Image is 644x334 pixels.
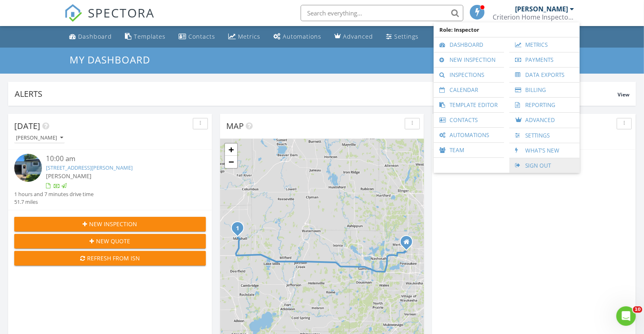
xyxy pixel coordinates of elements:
button: Refresh from ISN [14,251,206,266]
div: Contacts [188,33,215,40]
a: Automations (Basic) [270,29,325,44]
span: Role: Inspector [438,22,576,37]
div: Templates [134,33,166,40]
span: Map [226,120,244,131]
div: Advanced [343,33,373,40]
button: New Quote [14,234,206,249]
span: New Quote [96,237,131,245]
div: [PERSON_NAME] [515,5,568,13]
div: Dashboard [78,33,112,40]
a: Automations [438,128,500,142]
input: Search everything... [301,5,463,21]
a: Calendar [438,83,500,97]
img: 9367272%2Fcover_photos%2FNItiizt5VtGUAkKJX68r%2Fsmall.jpg [14,154,42,181]
a: Advanced [331,29,376,44]
a: Inspections [438,68,500,82]
div: Metrics [238,33,260,40]
span: SPECTORA [88,4,155,21]
i: 1 [236,226,239,231]
div: No results found [432,150,636,172]
a: SPECTORA [64,11,155,28]
a: [STREET_ADDRESS][PERSON_NAME] [46,164,133,171]
button: New Inspection [14,217,206,231]
a: Contacts [175,29,218,44]
span: New Inspection [90,220,138,228]
span: My Dashboard [70,53,150,66]
a: Advanced [513,113,576,128]
a: Zoom out [225,156,237,168]
a: Reporting [513,98,576,112]
div: Alerts [15,88,618,99]
a: Templates [122,29,169,44]
button: [PERSON_NAME] [14,133,65,144]
a: Metrics [225,29,264,44]
a: Data Exports [513,68,576,82]
a: New Inspection [438,52,500,67]
div: Settings [394,33,419,40]
div: [PERSON_NAME] [16,135,63,141]
div: W262 N5806 Mount du Lac Dr, Sussex WI 53089 [406,242,411,247]
span: [PERSON_NAME] [46,172,92,180]
div: 51.7 miles [14,198,94,206]
a: Zoom in [225,144,237,156]
div: Refresh from ISN [21,254,199,262]
img: The Best Home Inspection Software - Spectora [64,4,82,22]
a: Dashboard [438,37,500,52]
a: 10:00 am [STREET_ADDRESS][PERSON_NAME] [PERSON_NAME] 1 hours and 7 minutes drive time 51.7 miles [14,154,206,206]
a: Template Editor [438,98,500,112]
a: Payments [513,52,576,67]
a: Contacts [438,113,500,127]
iframe: Intercom live chat [616,306,636,326]
a: Billing [513,83,576,97]
a: Sign Out [513,158,576,173]
span: View [618,91,629,98]
a: Settings [383,29,422,44]
a: Metrics [513,37,576,52]
div: 195 Blue Spruce Ln , Marshall, WI 53559 [238,228,242,233]
div: Automations [283,33,321,40]
a: Team [438,143,500,157]
div: 10:00 am [46,154,190,164]
span: 10 [633,306,642,313]
a: What's New [513,143,576,158]
div: Criterion Home Inspectors, LLC [493,13,574,21]
span: [DATE] [14,120,40,131]
div: 1 hours and 7 minutes drive time [14,190,94,198]
a: Settings [513,128,576,143]
a: Dashboard [66,29,115,44]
